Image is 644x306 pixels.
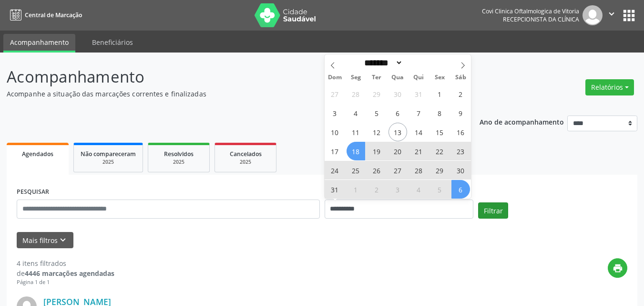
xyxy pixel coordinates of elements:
span: Agosto 16, 2025 [451,123,470,141]
p: Acompanhe a situação das marcações correntes e finalizadas [7,89,448,99]
strong: 4446 marcações agendadas [25,269,114,278]
div: Página 1 de 1 [17,278,114,286]
span: Agosto 22, 2025 [430,142,449,160]
label: PESQUISAR [17,185,49,200]
div: 2025 [81,158,136,166]
span: Agosto 28, 2025 [409,161,428,179]
span: Julho 31, 2025 [409,84,428,103]
button: apps [621,7,637,24]
span: Agosto 30, 2025 [451,161,470,179]
span: Agosto 29, 2025 [430,161,449,179]
button: Mais filtroskeyboard_arrow_down [17,232,73,249]
p: Ano de acompanhamento [480,116,564,127]
span: Agosto 8, 2025 [430,104,449,122]
input: Year [403,58,434,68]
span: Agosto 23, 2025 [451,142,470,160]
div: 2025 [222,158,269,166]
div: Covi Clinica Oftalmologica de Vitoria [482,7,579,15]
span: Agosto 27, 2025 [388,161,407,179]
span: Recepcionista da clínica [503,15,579,23]
span: Agosto 17, 2025 [326,142,344,160]
span: Dom [325,74,346,81]
span: Agosto 1, 2025 [430,84,449,103]
span: Setembro 1, 2025 [347,180,365,199]
span: Seg [345,74,366,81]
span: Sex [429,74,450,81]
i: print [613,263,623,274]
span: Não compareceram [81,150,136,158]
span: Cancelados [230,150,262,158]
span: Ter [366,74,387,81]
span: Setembro 5, 2025 [430,180,449,199]
span: Agendados [22,150,53,158]
span: Setembro 4, 2025 [409,180,428,199]
button: print [608,258,627,278]
span: Agosto 7, 2025 [409,104,428,122]
span: Agosto 31, 2025 [326,180,344,199]
button:  [603,5,621,25]
i: keyboard_arrow_down [58,235,68,245]
a: Beneficiários [85,34,140,51]
span: Agosto 10, 2025 [326,123,344,141]
a: Central de Marcação [7,7,82,23]
span: Agosto 9, 2025 [451,104,470,122]
span: Setembro 2, 2025 [368,180,386,199]
span: Agosto 25, 2025 [347,161,365,179]
span: Agosto 20, 2025 [388,142,407,160]
span: Agosto 14, 2025 [409,123,428,141]
span: Julho 27, 2025 [326,84,344,103]
span: Agosto 12, 2025 [368,123,386,141]
span: Qui [408,74,429,81]
img: img [583,5,603,25]
span: Resolvidos [164,150,194,158]
span: Agosto 21, 2025 [409,142,428,160]
span: Setembro 3, 2025 [388,180,407,199]
span: Agosto 4, 2025 [347,104,365,122]
div: de [17,268,114,278]
span: Julho 30, 2025 [388,84,407,103]
span: Agosto 5, 2025 [368,104,386,122]
span: Agosto 3, 2025 [326,104,344,122]
span: Central de Marcação [25,11,82,19]
span: Julho 29, 2025 [368,84,386,103]
span: Agosto 26, 2025 [368,161,386,179]
span: Agosto 24, 2025 [326,161,344,179]
div: 4 itens filtrados [17,258,114,268]
span: Julho 28, 2025 [347,84,365,103]
span: Agosto 18, 2025 [347,142,365,160]
a: Acompanhamento [3,34,75,53]
span: Setembro 6, 2025 [451,180,470,199]
p: Acompanhamento [7,65,448,89]
span: Qua [387,74,408,81]
span: Agosto 13, 2025 [388,123,407,141]
select: Month [361,58,403,68]
span: Agosto 19, 2025 [368,142,386,160]
span: Agosto 11, 2025 [347,123,365,141]
span: Agosto 15, 2025 [430,123,449,141]
button: Relatórios [585,79,634,95]
span: Agosto 6, 2025 [388,104,407,122]
span: Sáb [450,74,471,81]
i:  [606,9,617,19]
div: 2025 [155,158,203,166]
button: Filtrar [478,202,508,219]
span: Agosto 2, 2025 [451,84,470,103]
